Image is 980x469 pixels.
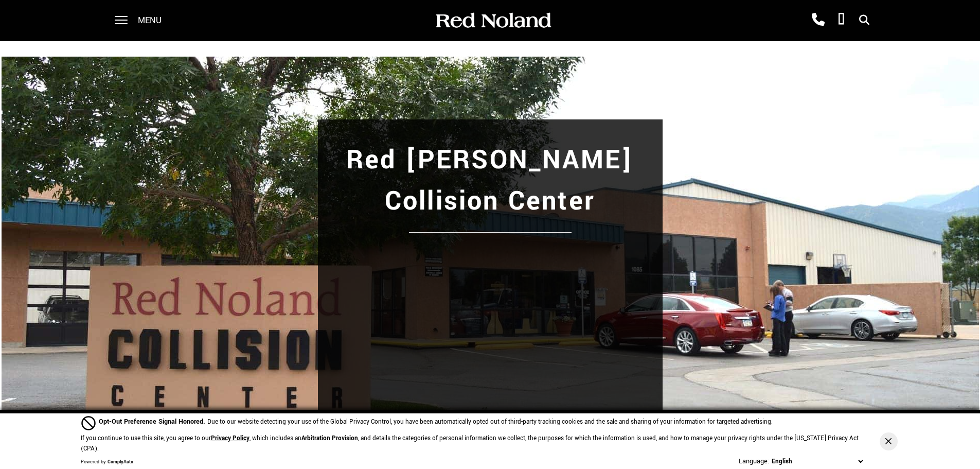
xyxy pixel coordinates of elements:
a: ComplyAuto [108,459,133,465]
button: Close Button [880,432,898,450]
div: Language: [739,458,769,465]
div: Due to our website detecting your use of the Global Privacy Control, you have been automatically ... [99,416,773,427]
select: Language Select [769,456,865,467]
h1: Red [PERSON_NAME] Collision Center [328,140,653,222]
div: Powered by [81,459,133,465]
strong: Arbitration Provision [301,434,358,443]
a: Privacy Policy [211,434,250,443]
p: If you continue to use this site, you agree to our , which includes an , and details the categori... [81,434,859,453]
span: Opt-Out Preference Signal Honored . [99,417,207,426]
img: Red Noland Auto Group [434,12,552,30]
